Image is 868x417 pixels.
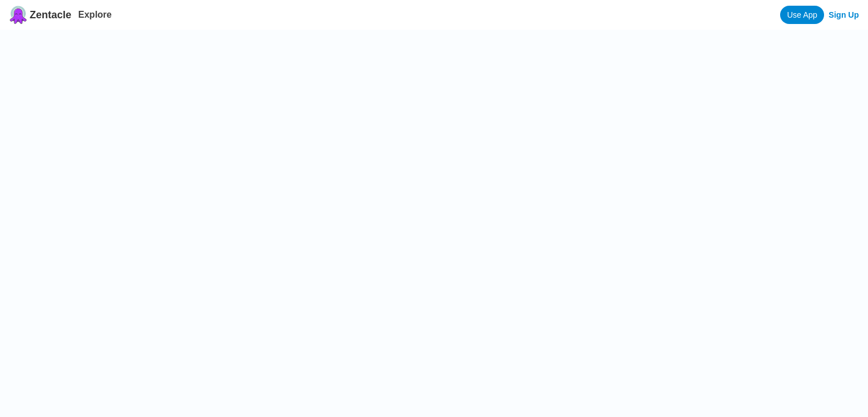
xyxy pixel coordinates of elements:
a: Use App [780,6,824,24]
a: Sign Up [829,10,859,19]
a: Zentacle logoZentacle [9,6,71,24]
img: Zentacle logo [9,6,27,24]
a: Explore [78,10,112,19]
span: Zentacle [30,9,71,21]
